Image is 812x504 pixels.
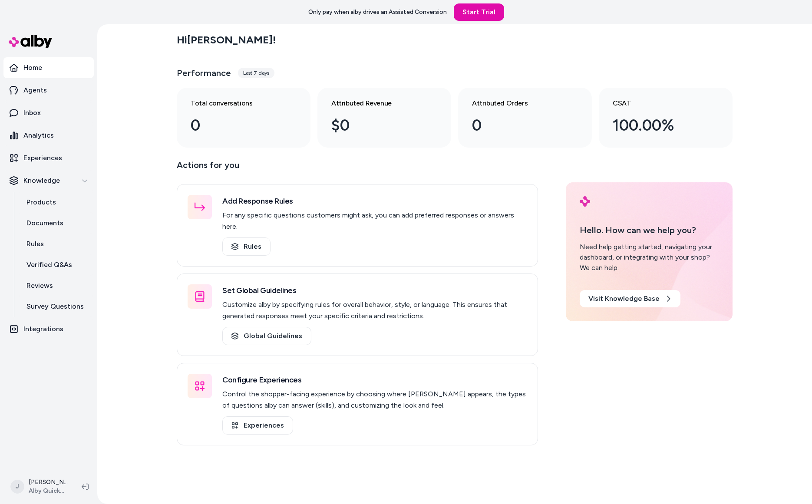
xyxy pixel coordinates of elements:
[5,473,75,501] button: J[PERSON_NAME]Alby QuickStart Store
[23,153,62,163] p: Experiences
[458,88,592,148] a: Attributed Orders 0
[29,487,68,495] span: Alby QuickStart Store
[222,284,527,296] h3: Set Global Guidelines
[331,98,423,109] h3: Attributed Revenue
[26,280,53,291] p: Reviews
[472,114,564,137] div: 0
[26,239,44,249] p: Rules
[331,114,423,137] div: $0
[613,98,705,109] h3: CSAT
[222,195,527,207] h3: Add Response Rules
[222,237,271,256] a: Rules
[580,224,719,237] p: Hello. How can we help you?
[222,374,527,386] h3: Configure Experiences
[177,158,538,179] p: Actions for you
[3,319,94,339] a: Integrations
[3,148,94,168] a: Experiences
[23,324,63,334] p: Integrations
[3,170,94,191] button: Knowledge
[580,290,680,307] a: Visit Knowledge Base
[18,192,94,213] a: Products
[26,197,56,208] p: Products
[177,33,276,46] h2: Hi [PERSON_NAME] !
[580,242,719,273] div: Need help getting started, navigating your dashboard, or integrating with your shop? We can help.
[599,88,733,148] a: CSAT 100.00%
[222,416,293,435] a: Experiences
[23,63,42,73] p: Home
[18,254,94,275] a: Verified Q&As
[26,301,84,312] p: Survey Questions
[10,480,24,494] span: J
[26,260,72,270] p: Verified Q&As
[317,88,451,148] a: Attributed Revenue $0
[18,213,94,234] a: Documents
[3,57,94,78] a: Home
[238,68,274,78] div: Last 7 days
[222,327,311,345] a: Global Guidelines
[191,114,283,137] div: 0
[3,80,94,101] a: Agents
[18,275,94,296] a: Reviews
[177,88,310,148] a: Total conversations 0
[9,35,52,48] img: alby Logo
[472,98,564,109] h3: Attributed Orders
[308,8,447,16] p: Only pay when alby drives an Assisted Conversion
[222,299,527,322] p: Customize alby by specifying rules for overall behavior, style, or language. This ensures that ge...
[23,175,60,186] p: Knowledge
[222,389,527,411] p: Control the shopper-facing experience by choosing where [PERSON_NAME] appears, the types of quest...
[222,210,527,232] p: For any specific questions customers might ask, you can add preferred responses or answers here.
[23,108,41,118] p: Inbox
[3,125,94,146] a: Analytics
[26,218,63,228] p: Documents
[177,67,231,79] h3: Performance
[18,234,94,254] a: Rules
[580,196,590,207] img: alby Logo
[23,130,54,141] p: Analytics
[191,98,283,109] h3: Total conversations
[23,85,47,96] p: Agents
[29,478,68,487] p: [PERSON_NAME]
[454,3,504,21] a: Start Trial
[3,102,94,123] a: Inbox
[613,114,705,137] div: 100.00%
[18,296,94,317] a: Survey Questions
